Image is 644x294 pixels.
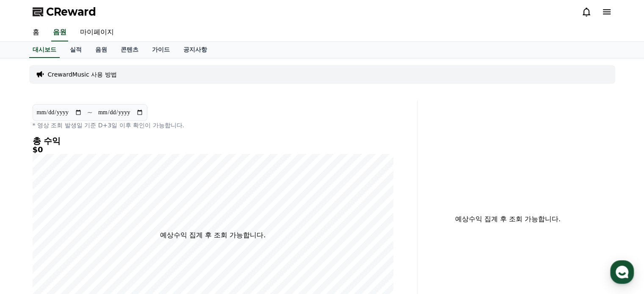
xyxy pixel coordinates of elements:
[177,42,214,58] a: 공지사항
[33,5,96,19] a: CReward
[145,42,177,58] a: 가이드
[73,24,121,41] a: 마이페이지
[56,224,109,245] a: 대화
[63,42,88,58] a: 실적
[114,42,145,58] a: 콘텐츠
[33,136,393,146] h4: 총 수익
[33,146,393,154] h5: $0
[26,24,46,41] a: 홈
[109,224,163,245] a: 설정
[424,214,591,224] p: 예상수익 집계 후 조회 가능합니다.
[46,5,96,19] span: CReward
[33,121,393,129] p: * 영상 조회 발생일 기준 D+3일 이후 확인이 가능합니다.
[51,24,68,41] a: 음원
[27,236,32,243] span: 홈
[3,224,56,245] a: 홈
[160,230,265,240] p: 예상수익 집계 후 조회 가능합니다.
[29,42,60,58] a: 대시보드
[87,107,93,118] p: ~
[77,237,88,244] span: 대화
[48,70,117,79] a: CrewardMusic 사용 방법
[131,236,141,243] span: 설정
[88,42,114,58] a: 음원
